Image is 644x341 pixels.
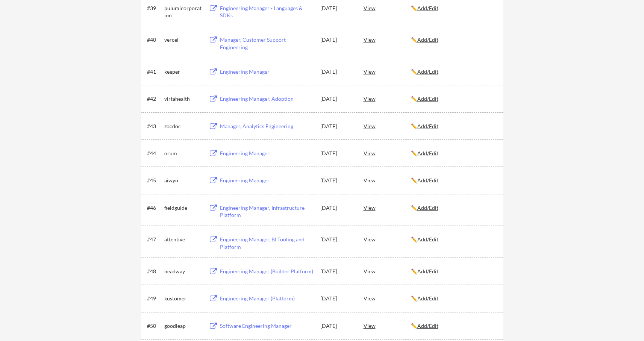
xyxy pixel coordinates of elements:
[220,236,313,250] div: Engineering Manager, BI Tooling and Platform
[364,146,411,160] div: View
[320,5,353,12] div: [DATE]
[320,150,353,157] div: [DATE]
[147,68,162,76] div: #41
[364,264,411,278] div: View
[164,295,202,302] div: kustomer
[417,205,438,211] u: Add/Edit
[320,295,353,302] div: [DATE]
[220,268,313,275] div: Engineering Manager (Builder Platform)
[417,95,438,102] u: Add/Edit
[364,1,411,15] div: View
[164,36,202,44] div: vercel
[320,95,353,103] div: [DATE]
[220,150,313,157] div: Engineering Manager
[417,236,438,242] u: Add/Edit
[147,95,162,103] div: #42
[411,5,497,12] div: ✏️
[364,33,411,46] div: View
[147,295,162,302] div: #49
[220,295,313,302] div: Engineering Manager (Platform)
[411,95,497,103] div: ✏️
[411,150,497,157] div: ✏️
[164,150,202,157] div: orum
[220,177,313,184] div: Engineering Manager
[364,92,411,105] div: View
[411,295,497,302] div: ✏️
[417,68,438,75] u: Add/Edit
[164,177,202,184] div: aiwyn
[147,177,162,184] div: #45
[411,236,497,243] div: ✏️
[147,5,162,12] div: #39
[320,268,353,275] div: [DATE]
[411,204,497,212] div: ✏️
[364,119,411,133] div: View
[164,268,202,275] div: headway
[320,236,353,243] div: [DATE]
[417,123,438,129] u: Add/Edit
[220,322,313,330] div: Software Engineering Manager
[417,36,438,43] u: Add/Edit
[147,123,162,130] div: #43
[364,173,411,187] div: View
[417,150,438,156] u: Add/Edit
[411,322,497,330] div: ✏️
[220,204,313,219] div: Engineering Manager, Infrastructure Platform
[417,177,438,183] u: Add/Edit
[417,295,438,302] u: Add/Edit
[364,65,411,78] div: View
[164,204,202,212] div: fieldguide
[147,150,162,157] div: #44
[220,68,313,76] div: Engineering Manager
[147,204,162,212] div: #46
[220,5,313,19] div: Engineering Manager - Languages & SDKs
[320,204,353,212] div: [DATE]
[411,68,497,76] div: ✏️
[411,36,497,44] div: ✏️
[417,323,438,329] u: Add/Edit
[147,36,162,44] div: #40
[320,322,353,330] div: [DATE]
[364,291,411,305] div: View
[220,123,313,130] div: Manager, Analytics Engineering
[220,36,313,51] div: Manager, Customer Support Engineering
[147,236,162,243] div: #47
[164,322,202,330] div: goodleap
[320,68,353,76] div: [DATE]
[417,5,438,11] u: Add/Edit
[164,236,202,243] div: attentive
[417,268,438,274] u: Add/Edit
[364,232,411,246] div: View
[320,123,353,130] div: [DATE]
[164,68,202,76] div: keeper
[147,322,162,330] div: #50
[411,123,497,130] div: ✏️
[411,268,497,275] div: ✏️
[147,268,162,275] div: #48
[320,177,353,184] div: [DATE]
[320,36,353,44] div: [DATE]
[364,319,411,332] div: View
[164,95,202,103] div: virtahealth
[220,95,313,103] div: Engineering Manager, Adoption
[164,5,202,19] div: pulumicorporation
[411,177,497,184] div: ✏️
[164,123,202,130] div: zocdoc
[364,201,411,214] div: View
